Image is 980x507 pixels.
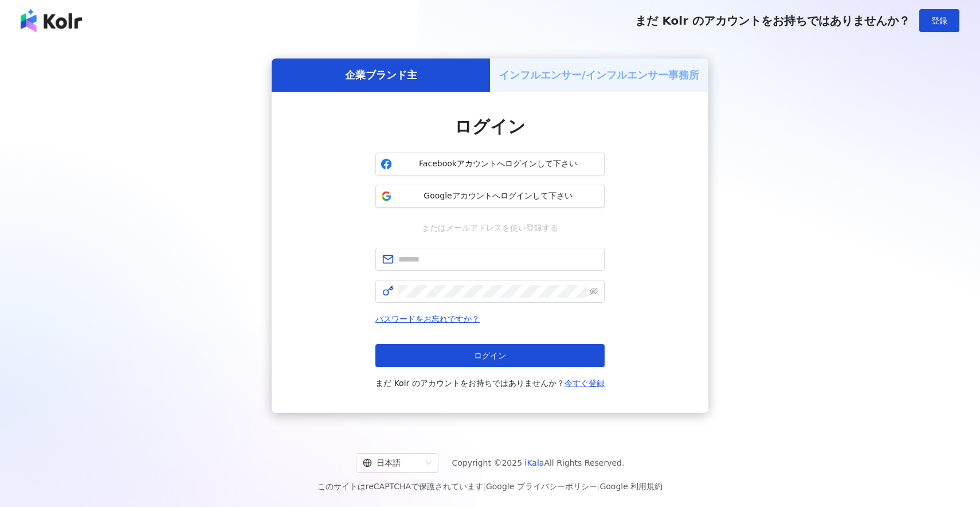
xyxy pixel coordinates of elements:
button: Googleアカウントへログインして下さい [375,185,605,208]
span: ログイン [474,351,506,360]
span: | [597,482,600,491]
span: 登録 [931,16,947,25]
h5: インフルエンサー/インフルエンサー事務所 [499,68,699,82]
a: 今すぐ登録 [565,379,605,388]
span: まだ Kolr のアカウントをお持ちではありませんか？ [375,376,605,390]
span: ログイン [454,116,526,136]
button: ログイン [375,344,605,367]
span: | [483,482,486,491]
a: Google プライバシーポリシー [486,482,597,491]
span: eye-invisible [590,287,598,295]
a: パスワードをお忘れですか？ [375,314,480,323]
span: Facebookアカウントへログインして下さい [397,158,599,170]
a: Google 利用規約 [599,482,663,491]
button: 登録 [919,9,959,32]
div: 日本語 [363,454,421,472]
span: まだ Kolr のアカウントをお持ちではありませんか？ [635,14,910,28]
span: Googleアカウントへログインして下さい [397,190,599,202]
span: Copyright © 2025 All Rights Reserved. [452,456,625,470]
span: またはメールアドレスを使い登録する [414,221,566,234]
button: Facebookアカウントへログインして下さい [375,153,605,175]
h5: 企業ブランド主 [345,68,417,82]
img: logo [21,9,82,32]
span: このサイトはreCAPTCHAで保護されています [317,479,663,493]
a: iKala [525,458,544,467]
